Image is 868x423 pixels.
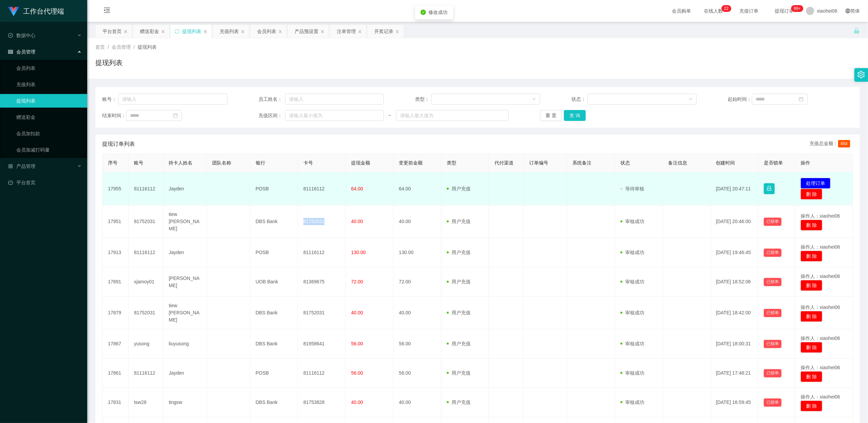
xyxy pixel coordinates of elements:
[620,186,644,191] span: 等待审核
[163,297,207,329] td: tiew [PERSON_NAME]
[801,220,822,231] button: 删 除
[129,238,163,267] td: 81116112
[351,160,370,166] span: 提现金额
[285,94,384,105] input: 请输入
[129,329,163,359] td: yusong
[394,359,441,388] td: 56.00
[241,30,245,34] i: 图标: close
[447,279,471,284] span: 用户充值
[801,365,840,370] span: 操作人：xiaohei06
[711,297,758,329] td: [DATE] 18:42:00
[532,97,536,102] i: 图标: down
[711,205,758,238] td: [DATE] 20:46:00
[394,297,441,329] td: 40.00
[169,160,193,166] span: 持卡人姓名
[721,5,731,12] sup: 22
[799,97,804,101] i: 图标: calendar
[220,25,239,38] div: 充值列表
[529,160,548,166] span: 订单编号
[764,398,782,407] button: 已锁单
[801,304,840,310] span: 操作人：xiaohei06
[129,172,163,205] td: 81116112
[298,267,346,297] td: 81369675
[351,310,363,315] span: 40.00
[175,29,179,34] i: 图标: sync
[801,335,840,341] span: 操作人：xiaohei06
[711,359,758,388] td: [DATE] 17:48:21
[540,110,562,121] button: 重 置
[163,205,207,238] td: tiew [PERSON_NAME]
[801,280,822,291] button: 删 除
[399,160,423,166] span: 变更前金额
[801,178,831,189] button: 处理订单
[320,30,325,34] i: 图标: close
[791,5,803,12] sup: 993
[711,267,758,297] td: [DATE] 18:52:06
[102,205,129,238] td: 17951
[726,5,729,12] p: 2
[129,267,163,297] td: xjamoy01
[163,267,207,297] td: [PERSON_NAME]
[801,394,840,399] span: 操作人：xiaohei06
[736,9,762,13] span: 充值订单
[129,205,163,238] td: 81752031
[8,8,64,14] a: 工作台代理端
[298,359,346,388] td: 81116112
[801,371,822,382] button: 删 除
[668,160,687,166] span: 备注信息
[16,110,82,124] a: 赠送彩金
[129,297,163,329] td: 81752031
[857,71,865,78] i: 图标: setting
[250,359,298,388] td: POSB
[801,160,810,166] span: 操作
[124,30,128,34] i: 图标: close
[163,329,207,359] td: liuyusong
[182,25,201,38] div: 提现列表
[447,399,471,405] span: 用户充值
[118,94,227,105] input: 请输入
[23,0,64,22] h1: 工作台代理端
[8,7,19,16] img: logo.9652507e.png
[447,370,471,376] span: 用户充值
[16,143,82,157] a: 会员加减打码量
[771,9,797,13] span: 提现订单
[212,160,231,166] span: 团队名称
[351,279,363,284] span: 72.00
[394,267,441,297] td: 72.00
[258,112,285,119] span: 充值区间：
[161,30,165,34] i: 图标: close
[801,401,822,411] button: 删 除
[298,388,346,417] td: 81753828
[711,238,758,267] td: [DATE] 19:46:45
[250,172,298,205] td: POSB
[16,61,82,75] a: 会员列表
[102,329,129,359] td: 17867
[620,250,644,255] span: 审核成功
[620,399,644,405] span: 审核成功
[494,160,514,166] span: 代付渠道
[258,96,285,103] span: 员工姓名：
[108,160,117,166] span: 序号
[95,44,105,50] span: 首页
[724,5,726,12] p: 2
[102,297,129,329] td: 17879
[250,297,298,329] td: DBS Bank
[394,329,441,359] td: 56.00
[102,25,122,38] div: 平台首页
[138,44,157,50] span: 提现列表
[102,140,135,148] span: 提现订单列表
[447,341,471,346] span: 用户充值
[728,96,752,103] span: 起始时间：
[689,97,693,102] i: 图标: down
[394,388,441,417] td: 40.00
[801,342,822,353] button: 删 除
[764,160,783,166] span: 是否锁单
[358,30,362,34] i: 图标: close
[351,219,363,224] span: 40.00
[447,160,456,166] span: 类型
[620,219,644,224] span: 审核成功
[173,113,178,118] i: 图标: calendar
[129,359,163,388] td: 81116112
[16,94,82,108] a: 提现列表
[764,309,782,317] button: 已锁单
